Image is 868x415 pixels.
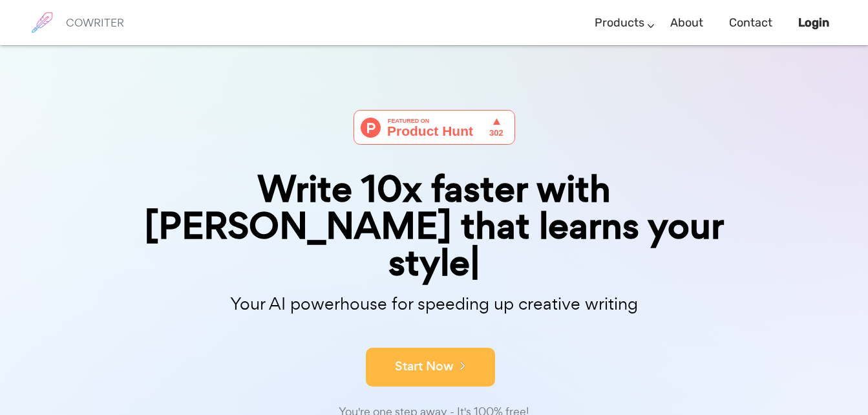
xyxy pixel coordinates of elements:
[798,16,829,30] b: Login
[66,17,124,28] h6: COWRITER
[729,4,772,42] a: Contact
[798,4,829,42] a: Login
[366,348,495,387] button: Start Now
[354,110,515,145] img: Cowriter - Your AI buddy for speeding up creative writing | Product Hunt
[670,4,703,42] a: About
[595,4,644,42] a: Products
[26,6,58,39] img: brand logo
[111,171,757,282] div: Write 10x faster with [PERSON_NAME] that learns your style
[111,290,757,318] p: Your AI powerhouse for speeding up creative writing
